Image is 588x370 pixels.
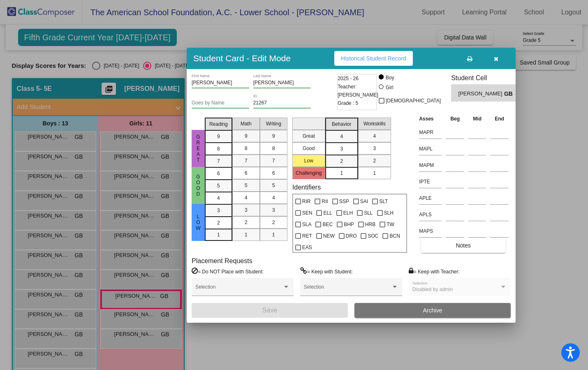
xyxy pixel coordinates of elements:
[209,120,228,128] span: Reading
[363,120,386,127] span: Workskills
[245,206,248,214] span: 3
[419,176,442,188] input: assessment
[456,242,471,249] span: Notes
[360,197,368,206] span: SAI
[340,157,343,165] span: 2
[245,157,248,164] span: 7
[272,231,275,238] span: 1
[322,220,333,229] span: BEC
[245,194,248,201] span: 4
[458,90,504,98] span: [PERSON_NAME]
[444,114,466,123] th: Beg
[217,170,220,177] span: 6
[245,169,248,177] span: 6
[343,208,353,218] span: ELH
[245,182,248,189] span: 5
[344,220,354,229] span: BHP
[302,243,312,252] span: EAS
[419,192,442,204] input: assessment
[194,214,202,231] span: Low
[217,219,220,227] span: 2
[272,157,275,164] span: 7
[365,220,375,229] span: HRB
[466,114,488,123] th: Mid
[341,55,406,62] span: Historical Student Record
[193,53,291,63] h3: Student Card - Edit Mode
[387,220,394,229] span: TW
[412,287,453,292] span: Disabled by admin
[354,303,511,318] button: Archive
[340,145,343,153] span: 3
[245,132,248,140] span: 9
[389,231,400,241] span: BCN
[373,132,376,140] span: 4
[192,303,348,318] button: Save
[302,208,313,218] span: SEN
[340,133,343,140] span: 4
[217,207,220,214] span: 3
[419,143,442,155] input: assessment
[368,231,378,241] span: SOC
[504,90,516,98] span: GB
[323,231,335,241] span: NEW
[385,74,394,81] div: Boy
[192,100,249,106] input: goes by name
[334,51,413,66] button: Historical Student Record
[262,307,277,314] span: Save
[338,99,358,107] span: Grade : 5
[217,145,220,153] span: 8
[241,120,252,127] span: Math
[419,126,442,139] input: assessment
[419,208,442,221] input: assessment
[417,114,444,123] th: Asses
[322,197,328,206] span: RII
[338,74,359,83] span: 2025 - 26
[488,114,511,123] th: End
[272,219,275,226] span: 2
[272,169,275,177] span: 6
[409,267,460,275] label: = Keep with Teacher:
[245,145,248,152] span: 8
[217,157,220,165] span: 7
[419,225,442,237] input: assessment
[451,74,523,82] h3: Student Cell
[253,100,311,106] input: Enter ID
[386,96,441,106] span: [DEMOGRAPHIC_DATA]
[192,257,252,265] label: Placement Requests
[338,83,378,99] span: Teacher: [PERSON_NAME]
[245,231,248,238] span: 1
[302,231,312,241] span: RET
[340,169,343,177] span: 1
[419,159,442,171] input: assessment
[379,197,388,206] span: SLT
[217,194,220,202] span: 4
[272,194,275,201] span: 4
[384,208,394,218] span: SLH
[300,267,353,275] label: = Keep with Student:
[364,208,373,218] span: SLL
[194,174,202,197] span: Good
[302,220,312,229] span: SLA
[245,219,248,226] span: 2
[217,182,220,190] span: 5
[272,182,275,189] span: 5
[323,208,332,218] span: ELL
[373,169,376,177] span: 1
[421,238,505,253] button: Notes
[385,84,394,91] div: Girl
[272,206,275,214] span: 3
[373,145,376,152] span: 3
[373,157,376,164] span: 2
[292,183,321,191] label: Identifiers
[272,132,275,140] span: 9
[217,231,220,238] span: 1
[346,231,357,241] span: DRO
[266,120,281,127] span: Writing
[339,197,349,206] span: SSP
[194,134,202,163] span: Great
[217,133,220,140] span: 9
[272,145,275,152] span: 8
[423,307,442,314] span: Archive
[332,120,351,128] span: Behavior
[302,197,311,206] span: RIR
